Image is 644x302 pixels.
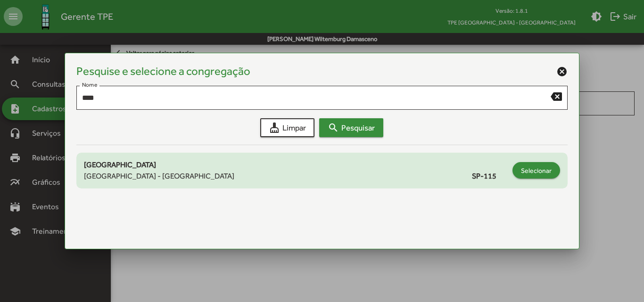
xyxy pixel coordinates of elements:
[84,160,156,169] span: [GEOGRAPHIC_DATA]
[76,65,250,78] h4: Pesquise e selecione a congregação
[328,122,339,133] mat-icon: search
[328,119,375,136] span: Pesquisar
[512,162,560,179] button: Selecionar
[521,162,552,179] span: Selecionar
[319,118,383,137] button: Pesquisar
[472,171,508,182] span: SP-115
[551,90,562,102] mat-icon: backspace
[260,118,314,137] button: Limpar
[556,66,568,77] mat-icon: cancel
[269,122,280,133] mat-icon: cleaning_services
[269,119,306,136] span: Limpar
[84,171,234,182] span: [GEOGRAPHIC_DATA] - [GEOGRAPHIC_DATA]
